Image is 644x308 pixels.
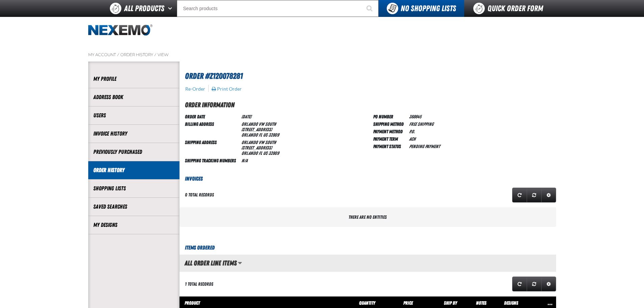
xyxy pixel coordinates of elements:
[527,277,542,291] a: Reset grid action
[241,158,247,163] span: N/A
[476,300,486,306] span: Notes
[93,93,174,101] a: Address Book
[409,129,415,134] span: P.O.
[263,132,267,138] span: US
[241,127,272,132] span: [STREET_ADDRESS]
[512,277,527,291] a: Refresh grid action
[541,277,556,291] a: Expand or Collapse Grid Settings
[373,135,406,142] td: Payment Term
[93,166,174,174] a: Order History
[185,138,239,157] td: Shipping Address
[93,221,174,229] a: My Designs
[263,150,267,156] span: US
[185,120,239,138] td: Billing Address
[185,300,200,306] span: Product
[93,203,174,211] a: Saved Searches
[409,114,421,119] span: 368645
[180,175,556,183] h3: Invoices
[268,150,279,156] bdo: 32809
[93,148,174,156] a: Previously Purchased
[268,132,279,138] bdo: 32809
[93,185,174,192] a: Shopping Lists
[238,257,242,269] button: Manage grid views. Current view is All Order Line Items
[211,86,242,92] button: Print Order
[373,142,406,150] td: Payment Status
[185,281,213,287] div: 1 total records
[93,75,174,83] a: My Profile
[93,130,174,138] a: Invoice History
[158,52,169,57] a: View
[241,150,258,156] span: ORLANDO
[185,100,556,110] h2: Order Information
[409,136,415,142] span: ACH
[93,112,174,119] a: Users
[180,244,556,252] h3: Items Ordered
[124,2,164,15] span: All Products
[185,192,214,198] div: 0 total records
[154,52,157,57] span: /
[241,114,251,119] span: [DATE]
[117,52,119,57] span: /
[373,113,406,120] td: PO Number
[241,140,276,145] span: Orlando VW South
[185,113,239,120] td: Order Date
[349,214,387,220] span: There are no entities
[359,300,375,306] span: Quantity
[241,132,258,138] span: ORLANDO
[541,188,556,203] a: Expand or Collapse Grid Settings
[259,132,262,138] span: FL
[409,121,433,127] span: Free Shipping
[88,52,116,57] a: My Account
[409,144,440,149] span: Pending payment
[401,4,456,13] span: No Shopping Lists
[88,24,152,36] a: Home
[444,300,457,306] span: Ship By
[512,188,527,203] a: Refresh grid action
[185,157,239,164] td: Shipping Tracking Numbers
[241,145,272,150] span: [STREET_ADDRESS]
[259,150,262,156] span: FL
[88,52,556,57] nav: Breadcrumbs
[373,127,406,135] td: Payment Method
[527,188,542,203] a: Reset grid action
[504,300,518,306] span: Designs
[403,300,413,306] span: Price
[373,120,406,127] td: Shipping Method
[88,24,152,36] img: Nexemo logo
[241,121,276,127] span: Orlando VW South
[180,259,237,267] h2: All Order Line Items
[120,52,153,57] a: Order History
[185,71,243,81] span: Order #Z120078281
[185,86,206,92] button: Re-Order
